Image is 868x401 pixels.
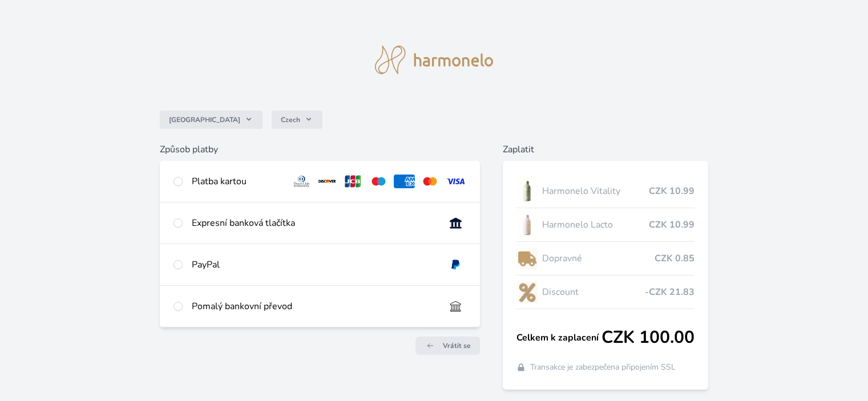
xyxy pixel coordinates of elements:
div: Platba kartou [192,175,282,188]
img: CLEAN_VITALITY_se_stinem_x-lo.jpg [516,177,538,205]
img: visa.svg [445,175,466,188]
img: paypal.svg [445,258,466,272]
img: mc.svg [419,175,441,188]
span: Discount [542,285,644,299]
img: delivery-lo.png [516,244,538,273]
img: discover.svg [317,175,338,188]
span: Harmonelo Lacto [542,218,648,232]
span: Dopravné [542,252,654,265]
span: Harmonelo Vitality [542,184,648,198]
span: -CZK 21.83 [645,285,695,299]
span: Czech [281,115,300,124]
img: discount-lo.png [516,278,538,306]
button: Czech [272,111,322,129]
img: logo.svg [375,46,494,74]
button: [GEOGRAPHIC_DATA] [160,111,263,129]
span: CZK 10.99 [649,218,695,232]
span: [GEOGRAPHIC_DATA] [169,115,240,124]
div: Expresní banková tlačítka [192,216,435,230]
span: Celkem k zaplacení [516,331,601,345]
span: CZK 0.85 [655,252,695,265]
span: CZK 10.99 [649,184,695,198]
span: CZK 100.00 [601,327,695,348]
img: bankTransfer_IBAN.svg [445,299,466,313]
h6: Zaplatit [503,143,708,156]
img: diners.svg [291,175,312,188]
img: CLEAN_LACTO_se_stinem_x-hi-lo.jpg [516,210,538,239]
div: Pomalý bankovní převod [192,299,435,313]
img: amex.svg [394,175,415,188]
div: PayPal [192,258,435,272]
img: onlineBanking_CZ.svg [445,216,466,230]
h6: Způsob platby [160,143,479,156]
span: Transakce je zabezpečena připojením SSL [530,362,676,373]
a: Vrátit se [415,337,480,355]
img: maestro.svg [368,175,389,188]
img: jcb.svg [342,175,364,188]
span: Vrátit se [443,341,471,350]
